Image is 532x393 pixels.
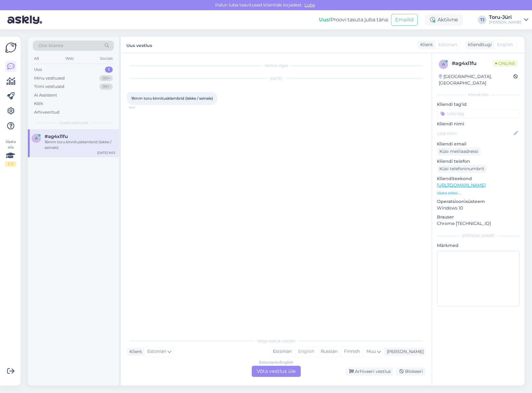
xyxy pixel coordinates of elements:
span: Online [493,60,518,67]
span: a [35,136,38,140]
p: Kliendi tag'id [437,101,520,108]
span: #ag4xl1fu [45,134,68,139]
div: Arhiveeri vestlus [346,367,393,376]
p: Kliendi nimi [437,121,520,127]
div: Socials [99,54,114,63]
span: English [497,41,513,48]
div: [PERSON_NAME] [437,233,520,239]
div: Klienditugi [465,41,492,48]
div: English [295,347,317,356]
img: Askly Logo [5,42,17,54]
div: Klient [127,348,142,355]
div: Estonian [270,347,295,356]
div: TJ [478,15,486,24]
div: Vestlus algas [127,63,425,68]
div: Aktiivne [425,14,463,25]
span: Estonian [438,41,457,48]
div: 1 [105,67,113,73]
span: Muu [366,348,376,354]
label: Uus vestlus [126,41,152,49]
a: [URL][DOMAIN_NAME] [437,182,486,188]
div: Valige keel ja vastake [127,338,425,344]
div: Küsi meiliaadressi [437,147,481,156]
input: Lisa nimi [437,130,512,137]
div: Toru-Jüri [489,15,521,20]
div: Kliendi info [437,92,520,97]
div: AI Assistent [34,92,57,98]
div: 1 / 3 [5,161,16,167]
span: 16mm toru kinnitusklambrid (lakke / seinale) [131,96,213,101]
span: 9:03 [129,105,152,110]
p: Klienditeekond [437,175,520,182]
p: Kliendi telefon [437,158,520,165]
span: Luba [303,2,317,8]
div: # ag4xl1fu [452,60,493,67]
div: Minu vestlused [34,75,65,81]
p: Operatsioonisüsteem [437,198,520,205]
span: Uued vestlused [59,120,88,126]
span: Otsi kliente [38,42,63,49]
p: Chrome [TECHNICAL_ID] [437,220,520,227]
p: Vaata edasi ... [437,190,520,196]
div: Vaata siia [5,139,16,167]
p: Brauser [437,214,520,220]
div: [GEOGRAPHIC_DATA], [GEOGRAPHIC_DATA] [439,73,513,86]
span: Estonian [147,348,166,355]
div: Russian [317,347,341,356]
p: Windows 10 [437,205,520,211]
div: [PERSON_NAME] [384,348,424,355]
div: Estonian to English [259,360,293,365]
p: Kliendi email [437,141,520,147]
p: Märkmed [437,242,520,249]
span: a [442,62,445,67]
div: [PERSON_NAME] [489,20,521,25]
b: Uus! [319,17,331,23]
input: Lisa tag [437,109,520,118]
div: 16mm toru kinnitusklambrid (lakke / seinale) [45,139,115,150]
div: 99+ [99,75,113,81]
div: Proovi tasuta juba täna: [319,16,389,24]
div: Uus [34,67,42,73]
div: Küsi telefoninumbrit [437,165,487,173]
div: [DATE] [127,76,425,81]
div: Arhiveeritud [34,109,59,115]
div: Finnish [341,347,363,356]
div: Blokeeri [396,367,425,376]
div: Kõik [34,101,43,107]
div: Web [64,54,75,63]
div: Tiimi vestlused [34,84,64,90]
div: Klient [418,41,433,48]
div: All [33,54,40,63]
div: 99+ [99,84,113,90]
a: Toru-Jüri[PERSON_NAME] [489,15,528,25]
div: Võta vestlus üle [252,366,301,377]
div: [DATE] 9:03 [97,150,115,155]
button: Emailid [391,14,418,26]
